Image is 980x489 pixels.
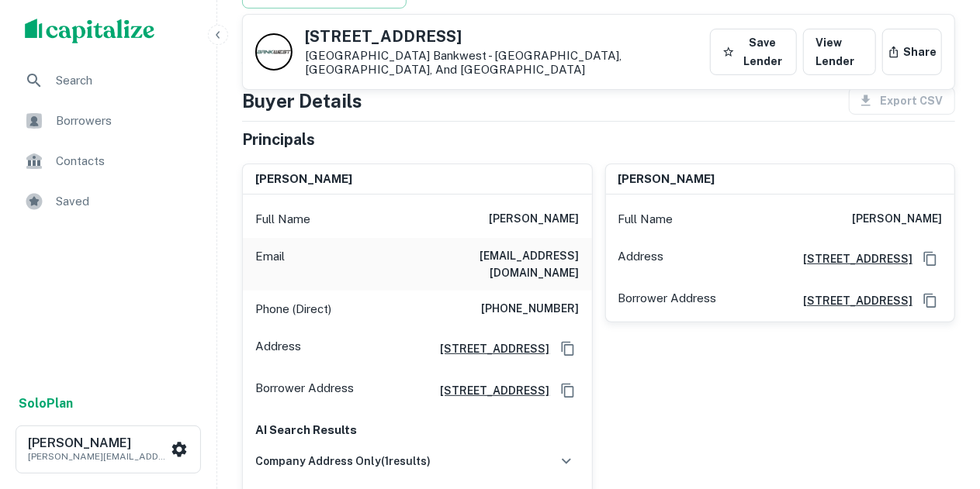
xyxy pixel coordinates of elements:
h6: [PERSON_NAME] [255,170,352,188]
a: Contacts [12,143,204,180]
a: [STREET_ADDRESS] [791,250,912,267]
button: Copy Address [919,247,942,270]
button: Share [882,29,942,75]
p: Full Name [618,210,674,229]
h6: [PHONE_NUMBER] [482,300,580,319]
a: Bankwest - [GEOGRAPHIC_DATA], [GEOGRAPHIC_DATA], And [GEOGRAPHIC_DATA] [305,49,622,76]
h6: [PERSON_NAME] [852,210,942,229]
a: Borrowers [12,102,204,139]
h4: Buyer Details [242,87,362,115]
h6: company address only ( 1 results) [255,453,431,470]
a: Saved [12,183,204,220]
p: Email [255,247,285,281]
button: Copy Address [919,289,942,312]
img: capitalize-logo.png [25,19,155,43]
button: Copy Address [556,379,580,402]
span: Contacts [56,152,195,170]
div: Sending borrower request to AI... [223,51,340,74]
a: Search [12,62,204,99]
a: [STREET_ADDRESS] [428,340,550,357]
span: Search [56,71,195,90]
p: Address [255,337,301,360]
h6: [EMAIL_ADDRESS][DOMAIN_NAME] [393,247,580,281]
h5: [STREET_ADDRESS] [305,29,704,44]
p: Borrower Address [618,289,717,312]
a: View Lender [803,29,876,75]
a: [STREET_ADDRESS] [791,292,912,309]
p: AI Search Results [255,421,580,439]
p: Phone (Direct) [255,300,331,319]
h5: Principals [242,128,315,151]
iframe: Chat Widget [902,365,980,439]
button: Save Lender [710,29,797,75]
button: Copy Address [556,337,580,360]
h6: [PERSON_NAME] [490,210,580,229]
strong: Solo Plan [19,396,73,411]
h6: [PERSON_NAME] [28,437,168,449]
span: Borrowers [56,112,195,130]
a: [STREET_ADDRESS] [428,382,550,399]
button: [PERSON_NAME][PERSON_NAME][EMAIL_ADDRESS][PERSON_NAME][PERSON_NAME][DOMAIN_NAME] [16,425,201,474]
p: Address [618,247,664,270]
p: [GEOGRAPHIC_DATA] [305,49,704,77]
p: [PERSON_NAME][EMAIL_ADDRESS][PERSON_NAME][PERSON_NAME][DOMAIN_NAME] [28,449,168,463]
a: SoloPlan [19,394,73,413]
h6: [PERSON_NAME] [618,170,715,188]
span: Saved [56,192,195,211]
p: Borrower Address [255,379,354,402]
p: Full Name [255,210,310,229]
